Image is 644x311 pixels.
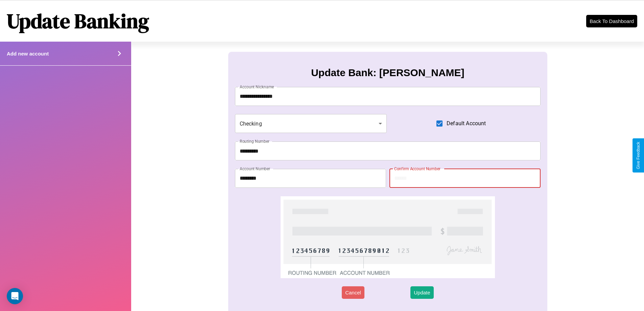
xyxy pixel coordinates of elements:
label: Account Nickname [240,84,274,90]
label: Routing Number [240,138,269,144]
span: Default Account [447,119,486,128]
div: Give Feedback [636,142,641,169]
div: Open Intercom Messenger [7,288,23,304]
div: Checking [235,114,387,133]
h4: Add new account [7,51,49,57]
img: check [281,196,495,278]
label: Account Number [240,166,270,172]
button: Update [410,286,433,299]
button: Back To Dashboard [586,15,637,27]
h3: Update Bank: [PERSON_NAME] [311,67,464,79]
label: Confirm Account Number [394,166,440,172]
h1: Update Banking [7,7,149,35]
button: Cancel [342,286,364,299]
